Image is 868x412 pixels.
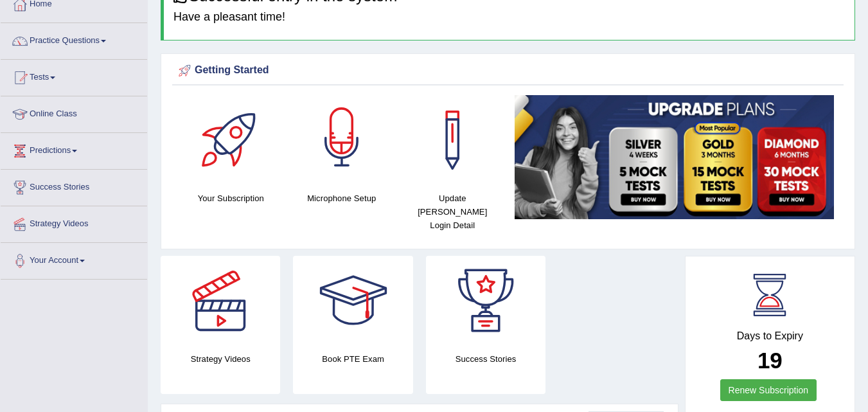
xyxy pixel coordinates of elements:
[700,330,840,342] h4: Days to Expiry
[1,23,147,55] a: Practice Questions
[1,243,147,275] a: Your Account
[720,379,817,401] a: Renew Subscription
[293,352,412,366] h4: Book PTE Exam
[1,96,147,129] a: Online Class
[426,352,545,366] h4: Success Stories
[757,348,783,373] b: 19
[1,170,147,202] a: Success Stories
[515,95,835,219] img: small5.jpg
[1,206,147,238] a: Strategy Videos
[403,192,502,232] h4: Update [PERSON_NAME] Login Detail
[1,60,147,92] a: Tests
[161,352,280,366] h4: Strategy Videos
[182,192,280,205] h4: Your Subscription
[1,133,147,165] a: Predictions
[293,192,391,205] h4: Microphone Setup
[173,11,845,24] h4: Have a pleasant time!
[175,61,840,80] div: Getting Started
